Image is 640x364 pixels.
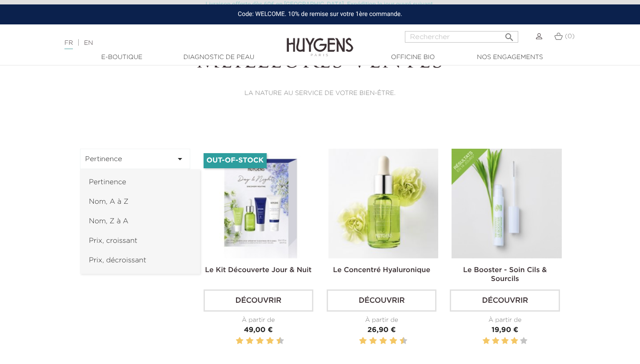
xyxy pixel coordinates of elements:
span: 49,00 € [244,327,273,334]
label: 6 [258,336,262,347]
a: Le Concentré Hyaluronique [333,267,430,274]
label: 7 [388,336,389,347]
a: Nom, A à Z [80,192,200,212]
a: Découvrir [450,289,560,312]
img: Huygens [287,24,353,58]
label: 9 [398,336,399,347]
label: 3 [501,336,508,347]
label: 4 [248,336,252,347]
a: Diagnostic de peau [174,53,263,62]
label: 8 [268,336,272,347]
a: EN [84,40,93,46]
a: Nom, Z à A [80,212,200,231]
div: À partir de [204,316,313,325]
button:  [501,28,517,40]
div: À partir de [450,316,560,325]
label: 3 [368,336,369,347]
div: À partir de [327,316,436,325]
label: 2 [361,336,365,347]
label: 6 [381,336,385,347]
input: Rechercher [405,31,518,43]
p: LA NATURE AU SERVICE DE VOTRE BIEN-ÊTRE. [144,89,496,98]
a: Découvrir [204,289,313,312]
span: 19,90 € [492,327,518,334]
label: 2 [492,336,499,347]
label: 2 [237,336,242,347]
label: 10 [401,336,406,347]
label: 4 [511,336,518,347]
label: 7 [264,336,266,347]
label: 1 [483,336,490,347]
li: Out-of-Stock [204,153,267,168]
span: 26,90 € [368,327,396,334]
label: 9 [275,336,276,347]
div: | [60,38,260,48]
a: E-Boutique [77,53,166,62]
a: Découvrir [327,289,436,312]
label: 1 [234,336,236,347]
button: Pertinence [80,149,190,169]
i:  [175,154,185,164]
label: 4 [371,336,376,347]
img: Le Concentré Hyaluronique [328,149,438,258]
label: 3 [244,336,246,347]
a: Pertinence [80,173,200,192]
label: 5 [378,336,379,347]
label: 1 [357,336,359,347]
label: 5 [254,336,256,347]
label: 8 [391,336,396,347]
label: 10 [278,336,282,347]
img: Le Booster - Soin Cils & Sourcils [452,149,561,258]
img: Le Kit Découverte Jour & Nuit [205,149,315,258]
a: Officine Bio [368,53,457,62]
span: (0) [565,33,575,40]
a: Le Booster - Soin Cils & Sourcils [463,267,547,283]
a: Prix, décroissant [80,251,200,270]
label: 5 [520,336,527,347]
a: Le Kit Découverte Jour & Nuit [205,267,312,274]
a: Prix, croissant [80,231,200,251]
a: FR [64,40,73,49]
a: Nos engagements [465,53,554,62]
i:  [504,29,515,40]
